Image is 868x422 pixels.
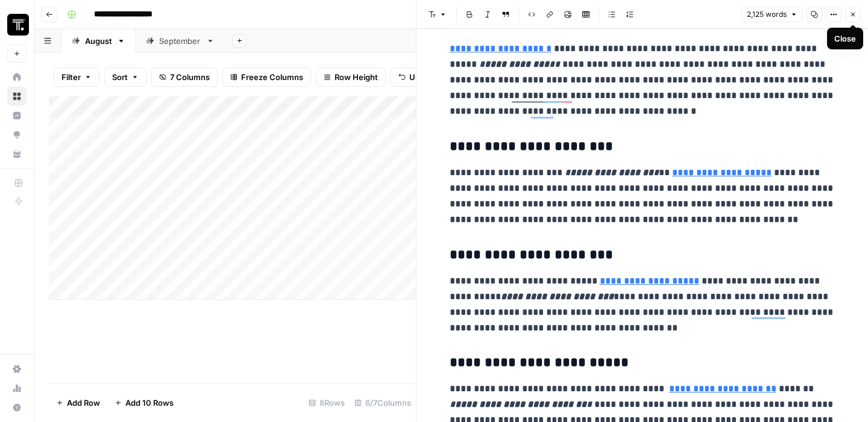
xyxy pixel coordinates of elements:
[304,393,350,412] div: 8 Rows
[350,393,416,412] div: 6/7 Columns
[104,67,146,87] button: Sort
[7,106,27,125] a: Insights
[49,393,107,412] button: Add Row
[335,71,378,83] span: Row Height
[7,67,27,87] a: Home
[741,7,803,22] button: 2,125 words
[7,359,27,379] a: Settings
[151,67,218,87] button: 7 Columns
[7,10,27,40] button: Workspace: Thoughtspot
[85,35,112,47] div: August
[7,144,27,164] a: Your Data
[112,71,128,83] span: Sort
[7,398,27,417] button: Help + Support
[125,397,174,409] span: Add 10 Rows
[136,29,225,53] a: September
[170,71,210,83] span: 7 Columns
[7,14,29,36] img: Thoughtspot Logo
[7,87,27,106] a: Browse
[159,35,201,47] div: September
[7,379,27,398] a: Usage
[222,67,311,87] button: Freeze Columns
[107,393,181,412] button: Add 10 Rows
[409,71,430,83] span: Undo
[54,67,99,87] button: Filter
[241,71,303,83] span: Freeze Columns
[316,67,386,87] button: Row Height
[391,67,438,87] button: Undo
[747,9,787,20] span: 2,125 words
[61,71,81,83] span: Filter
[67,397,100,409] span: Add Row
[61,29,136,53] a: August
[7,125,27,144] a: Opportunities
[834,33,856,45] div: Close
